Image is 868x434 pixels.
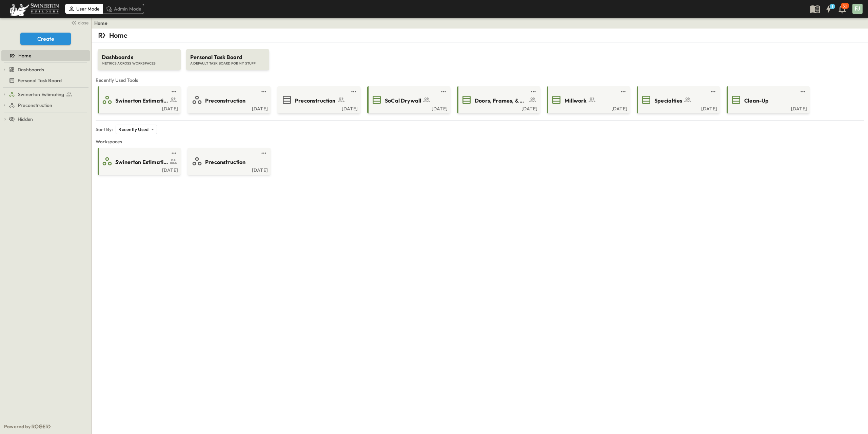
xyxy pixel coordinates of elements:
span: SoCal Drywall [385,97,421,105]
span: Hidden [18,116,33,123]
span: Recently Used Tools [96,77,864,84]
button: 1 [822,3,835,15]
div: User Mode [65,4,103,14]
span: Dashboards [102,53,177,61]
span: Clean-Up [744,97,769,105]
span: Home [18,52,31,59]
div: Personal Task Boardtest [1,75,90,86]
span: Swinerton Estimating [18,91,64,98]
a: [DATE] [638,105,717,111]
a: Millwork [548,94,627,105]
button: Create [20,33,71,45]
a: Preconstruction [9,101,88,110]
button: test [350,88,358,96]
a: [DATE] [99,167,178,172]
div: Recently Used [116,125,157,134]
p: 30 [843,3,847,9]
span: Specialties [654,97,682,105]
p: Home [109,31,127,40]
a: Personal Task Board [1,76,88,85]
button: test [799,88,807,96]
a: [DATE] [548,105,627,111]
a: SoCal Drywall [369,94,448,105]
a: Dashboards [9,65,88,74]
a: Preconstruction [279,94,358,105]
h6: 1 [832,4,833,9]
a: Swinerton Estimating [9,90,88,99]
a: Specialties [638,94,717,105]
a: DashboardsMETRICS ACROSS WORKSPACES [97,42,181,70]
div: FJ [852,4,863,14]
span: Preconstruction [18,102,53,109]
span: Personal Task Board [18,77,62,84]
button: FJ [852,3,863,15]
span: Doors, Frames, & Hardware [475,97,527,105]
a: Personal Task BoardA DEFAULT TASK BOARD FOR MY STUFF [185,42,270,70]
a: Clean-Up [728,94,807,105]
span: METRICS ACROSS WORKSPACES [102,61,177,66]
span: Millwork [565,97,587,105]
a: Swinerton Estimating [99,156,178,167]
span: Dashboards [18,66,44,73]
img: 6c363589ada0b36f064d841b69d3a419a338230e66bb0a533688fa5cc3e9e735.png [8,2,60,16]
span: A DEFAULT TASK BOARD FOR MY STUFF [190,61,265,66]
p: Recently Used [118,126,149,133]
a: [DATE] [189,167,268,172]
button: test [260,88,268,96]
nav: breadcrumbs [94,20,112,26]
div: Swinerton Estimatingtest [1,89,90,100]
button: test [619,88,627,96]
div: Preconstructiontest [1,100,90,111]
a: Swinerton Estimating [99,94,178,105]
div: Admin Mode [103,4,144,14]
button: test [529,88,537,96]
a: [DATE] [189,105,268,111]
span: Preconstruction [295,97,336,105]
span: Swinerton Estimating [115,158,168,166]
a: Home [94,20,107,26]
button: test [439,88,448,96]
a: Preconstruction [189,94,268,105]
button: test [170,88,178,96]
a: Home [1,51,88,60]
span: Preconstruction [205,158,246,166]
span: Personal Task Board [190,53,265,61]
a: Doors, Frames, & Hardware [458,94,537,105]
span: Workspaces [96,138,864,145]
a: [DATE] [728,105,807,111]
a: [DATE] [279,105,358,111]
span: close [78,19,88,26]
p: Sort By: [96,126,113,133]
a: [DATE] [99,105,178,111]
span: Swinerton Estimating [115,97,168,105]
button: test [170,149,178,157]
button: test [260,149,268,157]
button: test [709,88,717,96]
span: Preconstruction [205,97,246,105]
button: close [68,18,90,27]
a: Preconstruction [189,156,268,167]
a: [DATE] [458,105,537,111]
a: [DATE] [369,105,448,111]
